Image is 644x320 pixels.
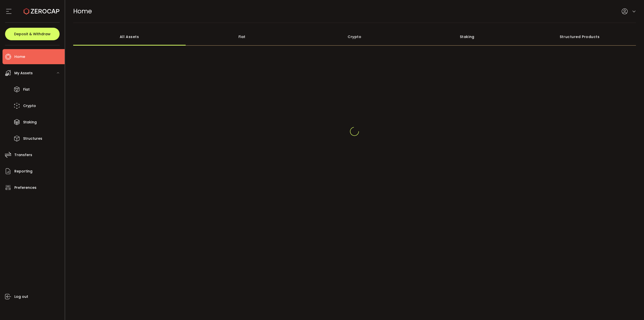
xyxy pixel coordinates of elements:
[14,184,36,191] span: Preferences
[23,135,42,142] span: Structures
[524,28,636,46] div: Structured Products
[5,28,60,40] button: Deposit & Withdraw
[23,102,36,110] span: Crypto
[23,86,30,93] span: Fiat
[14,293,28,300] span: Log out
[186,28,298,46] div: Fiat
[73,7,92,16] span: Home
[14,32,51,36] span: Deposit & Withdraw
[14,168,32,175] span: Reporting
[14,69,33,77] span: My Assets
[14,53,25,60] span: Home
[73,28,186,46] div: All Assets
[411,28,524,46] div: Staking
[298,28,411,46] div: Crypto
[23,119,37,126] span: Staking
[14,151,32,159] span: Transfers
